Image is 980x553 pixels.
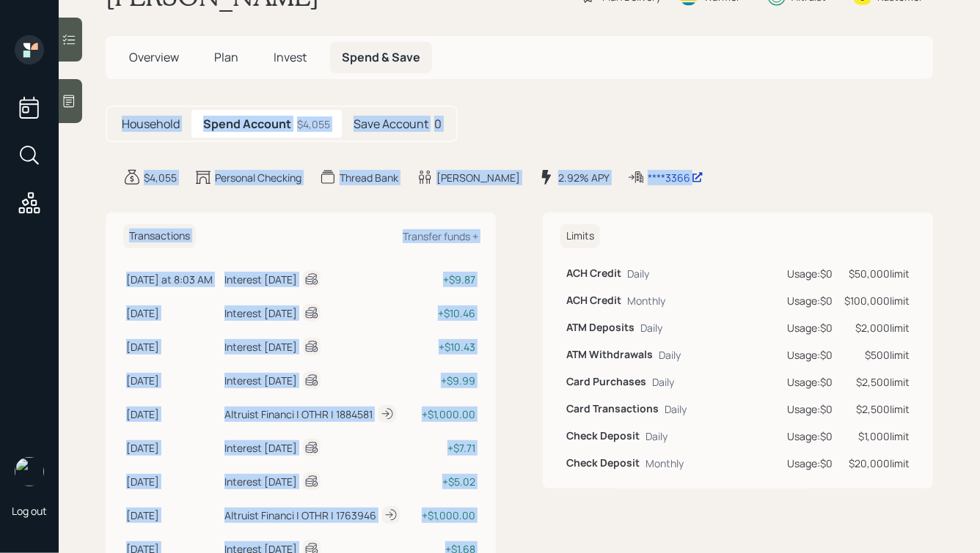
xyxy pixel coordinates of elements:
span: Overview [129,49,179,65]
div: Interest [DATE] [224,440,297,456]
div: Usage: $0 [787,266,833,281]
div: [DATE] [126,305,219,321]
div: $2,500 limit [844,374,910,390]
div: [DATE] [126,508,219,523]
div: Usage: $0 [787,293,833,308]
span: Spend & Save [342,49,420,65]
h6: ACH Credit [566,294,621,307]
div: Usage: $0 [787,401,833,417]
div: Daily [627,266,649,281]
div: $500 limit [844,347,910,363]
div: + $1,000.00 [418,407,475,422]
div: Interest [DATE] [224,373,297,388]
div: Usage: $0 [787,374,833,390]
div: Interest [DATE] [224,305,297,321]
div: Altruist Financi | OTHR | 1884581 [224,407,373,422]
div: $50,000 limit [844,266,910,281]
div: $100,000 limit [844,293,910,308]
div: Daily [652,374,674,390]
div: Usage: $0 [787,428,833,444]
div: Altruist Financi | OTHR | 1763946 [224,508,376,523]
div: 2.92% APY [558,170,610,185]
h6: Check Deposit [566,430,640,442]
div: $4,055 [297,116,330,132]
div: + $1,000.00 [418,508,475,523]
span: Invest [274,49,307,65]
div: Personal Checking [215,170,301,185]
h6: Card Purchases [566,376,646,388]
div: $2,000 limit [844,320,910,335]
div: Usage: $0 [787,320,833,335]
img: hunter_neumayer.jpg [15,457,44,486]
h6: ATM Withdrawals [566,349,653,361]
h6: ACH Credit [566,267,621,280]
div: $1,000 limit [844,428,910,444]
div: Thread Bank [340,170,398,185]
div: + $9.99 [418,373,475,388]
div: [DATE] [126,474,219,489]
div: Interest [DATE] [224,339,297,355]
h5: Save Account [354,117,428,131]
div: $2,500 limit [844,401,910,417]
h6: ATM Deposits [566,322,635,334]
div: + $10.46 [418,305,475,321]
div: Interest [DATE] [224,474,297,489]
div: [DATE] [126,407,219,422]
div: Monthly [627,293,665,308]
div: Daily [665,401,687,417]
div: Monthly [646,456,684,471]
div: [PERSON_NAME] [436,170,520,185]
div: [DATE] [126,440,219,456]
div: $4,055 [144,170,177,185]
h6: Limits [560,224,600,248]
div: Transfer funds + [403,229,478,243]
div: [DATE] [126,373,219,388]
div: Usage: $0 [787,347,833,363]
h5: Spend Account [203,117,291,131]
div: [DATE] at 8:03 AM [126,272,219,287]
h6: Transactions [123,224,196,248]
div: + $5.02 [418,474,475,489]
div: + $10.43 [418,339,475,355]
h6: Check Deposit [566,457,640,470]
div: + $9.87 [418,272,475,287]
div: Daily [646,428,668,444]
div: 0 [342,110,453,138]
h5: Household [122,117,180,131]
div: Interest [DATE] [224,272,297,287]
div: + $7.71 [418,440,475,456]
div: [DATE] [126,339,219,355]
div: Log out [12,504,47,518]
div: Daily [640,320,662,335]
div: Daily [659,347,681,363]
span: Plan [214,49,238,65]
h6: Card Transactions [566,403,659,415]
div: Usage: $0 [787,456,833,471]
div: $20,000 limit [844,456,910,471]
